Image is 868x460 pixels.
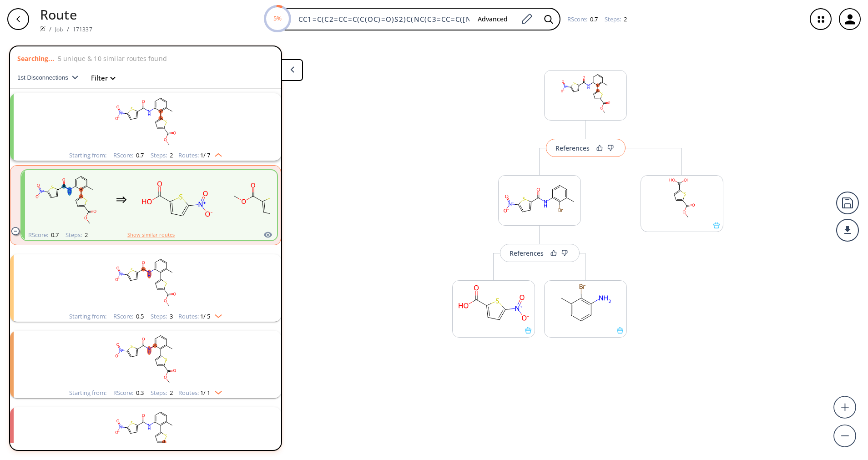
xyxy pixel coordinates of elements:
a: Job [55,25,63,33]
span: 0.5 [135,312,144,320]
svg: COC(=O)c1ccc(-c2c(C)cccc2NC(=O)c2ccc([N+](=O)[O-])s2)s1 [27,254,264,311]
a: 171337 [73,25,92,33]
svg: COC(=O)c1ccc(-c2c(C)cccc2NC(=O)c2ccc([N+](=O)[O-])s2)s1 [545,71,626,117]
div: Routes: [178,313,222,319]
svg: Cc1cccc(NC(=O)c2ccc([N+](=O)[O-])s2)c1Br [499,176,580,222]
svg: COC(=O)c1ccc(B(O)O)s1 [641,176,723,222]
span: 1 / 7 [200,152,210,158]
div: Steps : [151,152,173,158]
svg: COC(=O)c1ccc(-c2c(C)cccc2NC(=O)c2ccc([N+](=O)[O-])s2)s1 [27,331,264,388]
p: Searching... [17,54,54,63]
span: 2 [83,231,88,239]
span: 2 [168,389,173,397]
img: Down [210,387,222,394]
div: RScore : [567,16,598,22]
button: References [546,139,626,157]
div: Steps : [151,390,173,396]
input: Enter SMILES [293,15,470,24]
svg: O=C(O)c1ccc([N+](=O)[O-])s1 [453,281,535,327]
button: Filter [86,75,115,81]
span: 0.7 [589,15,598,23]
div: RScore : [28,232,59,238]
svg: Cc1cccc(N)c1Br [545,281,626,327]
p: Route [40,5,92,24]
div: Starting from: [69,390,106,396]
img: Up [210,150,222,157]
span: 3 [168,312,173,320]
span: 1 / 5 [200,313,210,319]
li: / [49,24,51,34]
div: References [555,145,590,151]
span: 2 [622,15,627,23]
svg: COC(=O)c1ccc(B(O)O)s1 [227,172,309,228]
div: Routes: [178,152,222,158]
button: 1st Disconnections [17,67,86,89]
span: 0.7 [50,231,59,239]
span: 0.7 [135,151,144,159]
div: Steps : [151,313,173,319]
svg: COC(=O)c1ccc(-c2c(C)cccc2NC(=O)c2ccc([N+](=O)[O-])s2)s1 [27,93,264,150]
div: Steps : [605,16,627,22]
button: Show similar routes [127,231,175,239]
div: RScore : [113,390,144,396]
button: References [500,244,580,262]
div: References [510,250,544,256]
div: Routes: [178,390,222,396]
img: Spaya logo [40,26,45,31]
span: 1st Disconnections [17,74,72,81]
button: Advanced [470,11,515,28]
div: RScore : [113,313,144,319]
div: Starting from: [69,152,106,158]
svg: COC(=O)c1ccc(-c2c(C)cccc2NC(=O)c2ccc([N+](=O)[O-])s2)s1 [25,172,107,228]
div: Steps : [66,232,88,238]
li: / [67,24,69,34]
p: 5 unique & 10 similar routes found [58,54,167,63]
svg: O=C(O)c1ccc([N+](=O)[O-])s1 [136,172,218,228]
div: RScore : [113,152,144,158]
img: Down [210,311,222,318]
span: 1 / 1 [200,390,210,396]
span: 0.3 [135,389,144,397]
span: 2 [168,151,173,159]
text: 5% [273,14,282,22]
div: Starting from: [69,313,106,319]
